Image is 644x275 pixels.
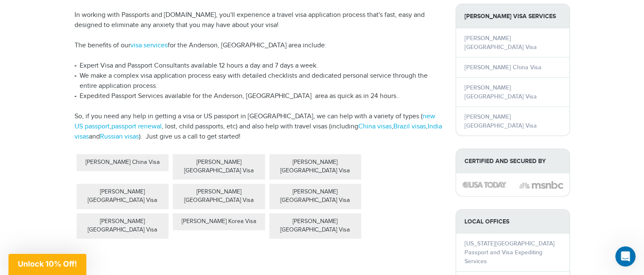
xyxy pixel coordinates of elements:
[615,246,636,267] iframe: Intercom live chat
[464,35,537,51] a: [PERSON_NAME] [GEOGRAPHIC_DATA] Visa
[464,84,537,100] a: [PERSON_NAME] [GEOGRAPHIC_DATA] Visa
[393,123,426,131] a: Brazil visas
[75,10,443,30] p: In working with Passports and [DOMAIN_NAME], you'll experience a travel visa application process ...
[269,213,362,239] div: [PERSON_NAME] [GEOGRAPHIC_DATA] Visa
[75,123,442,141] a: India visas
[130,41,168,49] a: visa services
[464,64,542,71] a: [PERSON_NAME] China Visa
[173,213,265,230] div: [PERSON_NAME] Korea Visa
[75,71,443,91] li: We make a complex visa application process easy with detailed checklists and dedicated personal s...
[456,210,569,234] strong: LOCAL OFFICES
[77,213,169,239] div: [PERSON_NAME][GEOGRAPHIC_DATA] Visa
[8,254,86,275] div: Unlock 10% Off!
[75,112,443,142] p: So, if you need any help in getting a visa or US passport in [GEOGRAPHIC_DATA], we can help with ...
[111,123,162,131] a: passport renewal
[462,182,506,188] img: image description
[464,113,537,129] a: [PERSON_NAME] [GEOGRAPHIC_DATA] Visa
[75,112,435,131] a: new US passport
[464,240,555,265] a: [US_STATE][GEOGRAPHIC_DATA] Passport and Visa Expediting Services
[519,180,563,190] img: image description
[77,184,169,209] div: [PERSON_NAME] [GEOGRAPHIC_DATA] Visa
[75,41,443,51] p: The benefits of our for the Anderson, [GEOGRAPHIC_DATA] area include:
[269,184,362,209] div: [PERSON_NAME] [GEOGRAPHIC_DATA] Visa
[75,91,443,101] li: Expedited Passport Services available for the Anderson, [GEOGRAPHIC_DATA] area as quick as in 24 ...
[173,154,265,180] div: [PERSON_NAME] [GEOGRAPHIC_DATA] Visa
[358,123,392,131] a: China visas
[269,154,362,180] div: [PERSON_NAME] [GEOGRAPHIC_DATA] Visa
[456,4,569,28] strong: [PERSON_NAME] Visa Services
[456,149,569,173] strong: Certified and Secured by
[18,259,77,268] span: Unlock 10% Off!
[100,133,139,141] a: Russian visas
[173,184,265,209] div: [PERSON_NAME] [GEOGRAPHIC_DATA] Visa
[77,154,169,171] div: [PERSON_NAME] China Visa
[75,61,443,71] li: Expert Visa and Passport Consultants available 12 hours a day and 7 days a week.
